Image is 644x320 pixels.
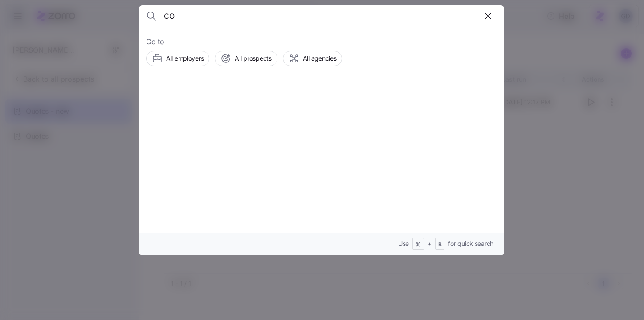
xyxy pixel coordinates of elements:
span: All prospects [235,54,271,63]
span: B [438,241,442,249]
span: All agencies [303,54,337,63]
span: for quick search [448,239,493,248]
span: + [428,239,432,248]
span: All employers [166,54,204,63]
span: ⌘ [416,241,421,249]
button: All employers [146,51,209,66]
button: All prospects [215,51,277,66]
span: Use [398,239,409,248]
button: All agencies [283,51,342,66]
span: Go to [146,36,497,47]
